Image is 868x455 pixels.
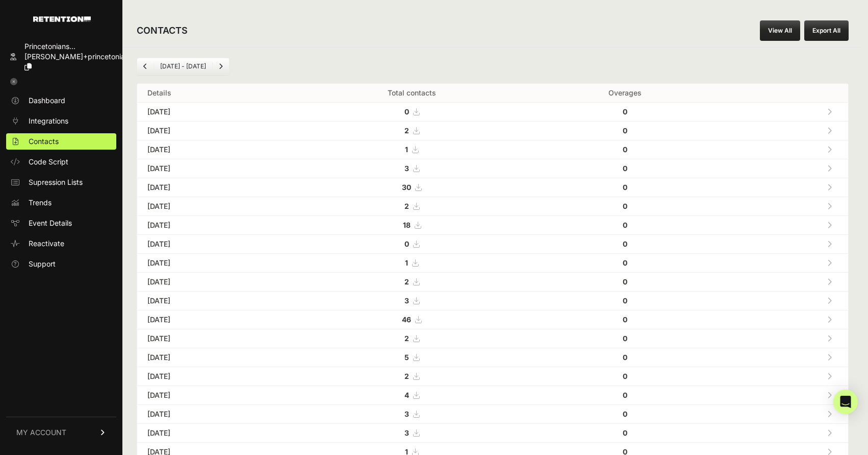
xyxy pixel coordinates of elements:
[24,41,135,52] div: Princetonians...
[403,221,411,229] strong: 18
[623,258,627,267] strong: 0
[137,273,292,292] td: [DATE]
[404,202,409,210] strong: 2
[137,348,292,367] td: [DATE]
[404,126,419,135] a: 2
[6,256,116,272] a: Support
[623,107,627,116] strong: 0
[623,183,627,191] strong: 0
[137,254,292,273] td: [DATE]
[29,95,65,106] span: Dashboard
[404,334,419,343] a: 2
[29,198,52,208] span: Trends
[137,386,292,405] td: [DATE]
[29,238,64,249] span: Reactivate
[404,277,419,286] a: 2
[404,277,409,286] strong: 2
[29,218,72,228] span: Event Details
[404,391,419,399] a: 4
[402,315,411,324] strong: 46
[24,52,135,61] span: [PERSON_NAME]+princetonian...
[405,145,408,154] strong: 1
[404,372,419,380] a: 2
[6,92,116,109] a: Dashboard
[404,202,419,210] a: 2
[405,145,418,154] a: 1
[137,122,292,140] td: [DATE]
[404,391,409,399] strong: 4
[137,329,292,348] td: [DATE]
[804,20,849,41] button: Export All
[623,240,627,248] strong: 0
[404,372,409,380] strong: 2
[532,84,719,103] th: Overages
[137,140,292,159] td: [DATE]
[623,202,627,210] strong: 0
[623,410,627,418] strong: 0
[623,296,627,305] strong: 0
[404,353,419,362] a: 5
[6,113,116,129] a: Integrations
[6,133,116,150] a: Contacts
[623,221,627,229] strong: 0
[6,38,116,75] a: Princetonians... [PERSON_NAME]+princetonian...
[623,277,627,286] strong: 0
[623,353,627,362] strong: 0
[137,367,292,386] td: [DATE]
[404,428,409,437] strong: 3
[833,390,858,414] div: Open Intercom Messenger
[29,157,68,167] span: Code Script
[623,372,627,380] strong: 0
[403,221,421,229] a: 18
[137,103,292,122] td: [DATE]
[29,259,56,269] span: Support
[137,159,292,178] td: [DATE]
[404,410,419,418] a: 3
[137,310,292,329] td: [DATE]
[16,427,66,438] span: MY ACCOUNT
[137,178,292,197] td: [DATE]
[404,296,409,305] strong: 3
[137,292,292,310] td: [DATE]
[137,58,154,75] a: Previous
[29,116,68,126] span: Integrations
[760,20,800,41] a: View All
[29,136,59,147] span: Contacts
[623,334,627,343] strong: 0
[404,164,419,173] a: 3
[6,154,116,170] a: Code Script
[404,164,409,173] strong: 3
[6,417,116,448] a: MY ACCOUNT
[154,62,212,70] li: [DATE] - [DATE]
[623,164,627,173] strong: 0
[6,174,116,190] a: Supression Lists
[137,216,292,235] td: [DATE]
[213,58,229,75] a: Next
[402,315,421,324] a: 46
[623,126,627,135] strong: 0
[404,410,409,418] strong: 3
[29,177,83,187] span: Supression Lists
[404,296,419,305] a: 3
[405,258,408,267] strong: 1
[623,391,627,399] strong: 0
[402,183,411,191] strong: 30
[405,258,418,267] a: 1
[137,235,292,254] td: [DATE]
[137,197,292,216] td: [DATE]
[6,215,116,231] a: Event Details
[137,405,292,424] td: [DATE]
[33,16,91,22] img: Retention.com
[623,315,627,324] strong: 0
[6,195,116,211] a: Trends
[623,145,627,154] strong: 0
[292,84,531,103] th: Total contacts
[404,107,409,116] strong: 0
[623,428,627,437] strong: 0
[404,334,409,343] strong: 2
[6,235,116,252] a: Reactivate
[404,428,419,437] a: 3
[404,126,409,135] strong: 2
[137,424,292,443] td: [DATE]
[404,353,409,362] strong: 5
